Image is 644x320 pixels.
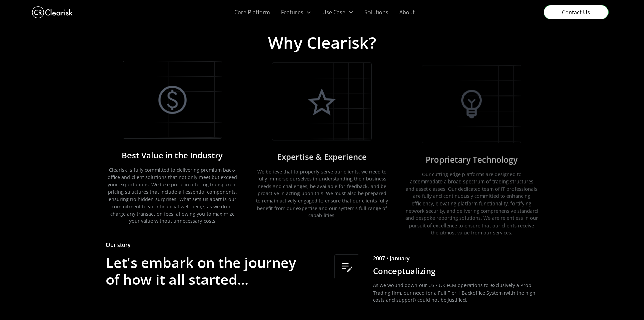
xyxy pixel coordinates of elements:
p: Our cutting-edge platforms are designed to accommodate a broad spectrum of trading structures and... [405,170,539,236]
img: Icon [156,83,189,117]
h2: Conceptualizing [373,265,435,277]
h3: Expertise & Experience [277,151,367,163]
div: Our story [106,241,131,249]
p: As we wound down our US / UK FCM operations to exclusively a Prop Trading firm, our need for a Fu... [373,282,539,304]
div: Use Case [322,8,345,16]
h2: Why Clearisk? [268,33,376,61]
img: Icon [340,260,354,274]
p: Clearisk is fully committed to delivering premium back-office and client solutions that not only ... [106,166,239,225]
h3: Let's embark on the journey of how it all started... [106,254,309,288]
a: home [32,5,73,20]
p: We believe that to properly serve our clients, we need to fully immerse ourselves in understandin... [255,168,389,219]
img: Icon [305,84,339,118]
h3: Proprietary Technology [426,154,518,165]
div: 2007 • January [373,254,410,262]
img: Icon [455,87,488,121]
h3: Best Value in the Industry [122,150,223,161]
div: Features [281,8,303,16]
a: Contact Us [544,5,609,19]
